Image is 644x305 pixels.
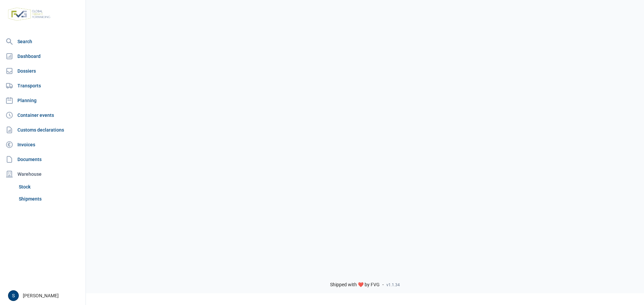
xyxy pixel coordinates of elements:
[3,79,83,92] a: Transports
[386,282,400,288] span: v1.1.34
[382,282,384,288] span: -
[3,153,83,166] a: Documents
[16,181,83,193] a: Stock
[3,94,83,107] a: Planning
[3,35,83,48] a: Search
[3,167,83,181] div: Warehouse
[3,50,83,63] a: Dashboard
[3,64,83,78] a: Dossiers
[8,290,19,301] button: S
[8,290,82,301] div: [PERSON_NAME]
[5,5,53,23] img: FVG - Global freight forwarding
[3,108,83,122] a: Container events
[3,138,83,151] a: Invoices
[330,282,380,288] span: Shipped with ❤️ by FVG
[3,123,83,137] a: Customs declarations
[16,193,83,205] a: Shipments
